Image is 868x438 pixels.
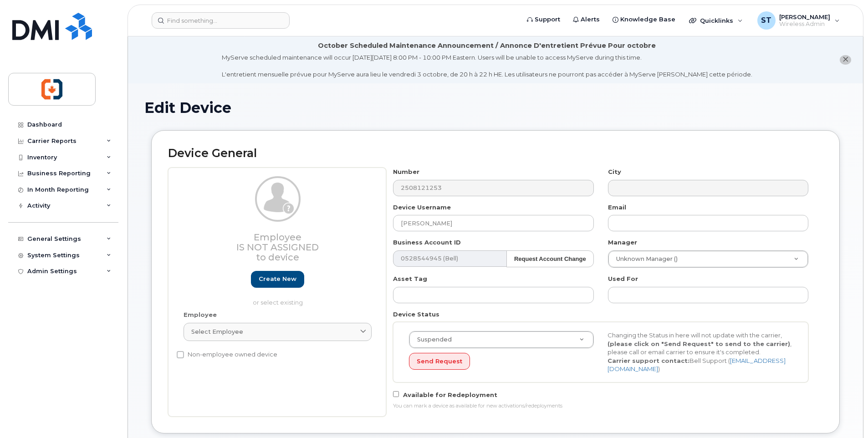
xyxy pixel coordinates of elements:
[222,53,752,79] div: MyServe scheduled maintenance will occur [DATE][DATE] 8:00 PM - 10:00 PM Eastern. Users will be u...
[403,391,497,398] span: Available for Redeployment
[608,357,689,364] strong: Carrier support contact:
[168,147,823,160] h2: Device General
[177,349,277,360] label: Non-employee owned device
[409,353,470,370] button: Send Request
[608,238,637,247] label: Manager
[840,55,851,65] button: close notification
[611,255,678,263] span: Unknown Manager ()
[393,391,399,397] input: Available for Redeployment
[393,275,427,283] label: Asset Tag
[191,327,243,336] span: Select employee
[393,203,451,212] label: Device Username
[608,203,626,212] label: Email
[608,357,786,373] a: [EMAIL_ADDRESS][DOMAIN_NAME]
[318,41,656,51] div: October Scheduled Maintenance Announcement / Annonce D'entretient Prévue Pour octobre
[412,336,452,344] span: Suspended
[601,331,799,373] div: Changing the Status in here will not update with the carrier, , please call or email carrier to e...
[514,255,586,262] strong: Request Account Change
[184,298,372,307] p: or select existing
[256,252,299,263] span: to device
[608,168,621,176] label: City
[393,310,439,319] label: Device Status
[409,331,593,348] a: Suspended
[251,271,304,288] a: Create new
[184,311,217,319] label: Employee
[608,340,790,347] strong: (please click on "Send Request" to send to the carrier)
[506,250,594,267] button: Request Account Change
[184,323,372,341] a: Select employee
[236,242,319,253] span: Is not assigned
[144,100,847,116] h1: Edit Device
[393,238,461,247] label: Business Account ID
[177,351,184,358] input: Non-employee owned device
[393,402,808,410] div: You can mark a device as available for new activations/redeployments
[184,232,372,262] h3: Employee
[608,251,808,267] a: Unknown Manager ()
[608,275,638,283] label: Used For
[393,168,419,176] label: Number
